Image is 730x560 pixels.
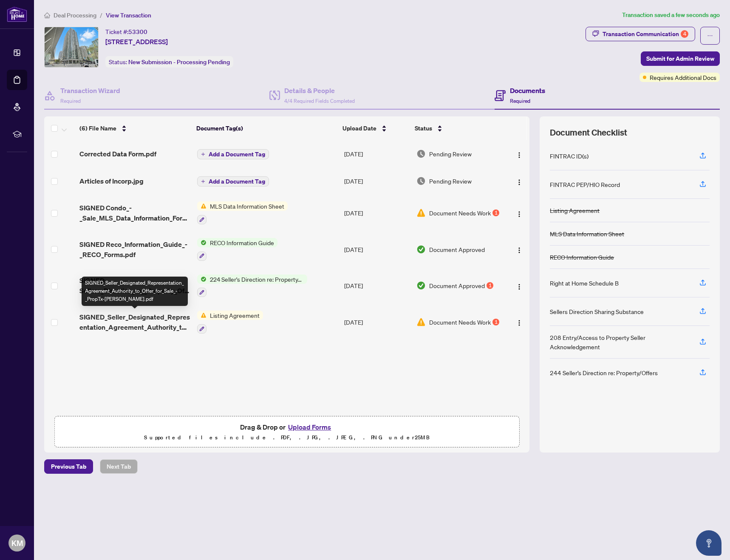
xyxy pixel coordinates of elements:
[512,243,526,256] button: Logo
[197,311,207,320] img: Status Icon
[207,274,307,284] span: 224 Seller's Direction re: Property/Offers - Important Information for Seller Acknowledgement
[416,317,426,327] img: Document Status
[416,149,426,158] img: Document Status
[512,147,526,161] button: Logo
[105,56,233,68] div: Status:
[193,116,339,140] th: Document Tag(s)
[550,252,614,262] div: RECO Information Guide
[54,11,96,19] span: Deal Processing
[681,30,688,38] div: 4
[487,282,493,289] div: 1
[79,312,190,332] span: SIGNED_Seller_Designated_Representation_Agreement_Authority_to_Offer_for_Sale_-_PropTx-[PERSON_NA...
[429,245,485,254] span: Document Approved
[286,421,334,433] button: Upload Forms
[44,12,50,18] span: home
[429,281,485,290] span: Document Approved
[128,28,147,36] span: 53300
[207,201,288,211] span: MLS Data Information Sheet
[60,433,514,443] p: Supported files include .PDF, .JPG, .JPEG, .PNG under 25 MB
[411,116,502,140] th: Status
[79,176,144,186] span: Articles of Incorp.jpg
[197,149,269,159] button: Add a Document Tag
[512,174,526,188] button: Logo
[550,368,658,377] div: 244 Seller’s Direction re: Property/Offers
[696,530,722,556] button: Open asap
[79,239,190,260] span: SIGNED Reco_Information_Guide_-_RECO_Forms.pdf
[284,85,355,96] h4: Details & People
[79,149,156,159] span: Corrected Data Form.pdf
[100,459,138,474] button: Next Tab
[82,277,188,306] div: SIGNED_Seller_Designated_Representation_Agreement_Authority_to_Offer_for_Sale_-_PropTx-[PERSON_NA...
[342,124,376,133] span: Upload Date
[201,152,205,156] span: plus
[550,307,644,316] div: Sellers Direction Sharing Substance
[429,208,491,218] span: Document Needs Work
[197,201,288,224] button: Status IconMLS Data Information Sheet
[622,10,720,20] article: Transaction saved a few seconds ago
[707,33,713,39] span: ellipsis
[429,176,472,186] span: Pending Review
[512,279,526,292] button: Logo
[641,51,720,66] button: Submit for Admin Review
[79,275,190,296] span: SIGNED Sellers_Direction_re__Property_Offers_-_Imp_Info_for_Seller_Ack_-_PropTx-[PERSON_NAME].pdf
[45,27,98,67] img: IMG-C12404696_1.jpg
[429,317,491,327] span: Document Needs Work
[51,460,86,473] span: Previous Tab
[492,319,499,325] div: 1
[516,283,523,290] img: Logo
[197,238,277,261] button: Status IconRECO Information Guide
[128,58,230,66] span: New Submission - Processing Pending
[60,98,81,104] span: Required
[416,176,426,186] img: Document Status
[516,152,523,158] img: Logo
[76,116,193,140] th: (6) File Name
[79,203,190,223] span: SIGNED Condo_-_Sale_MLS_Data_Information_Form_-_PropTx-[PERSON_NAME].pdf
[339,116,411,140] th: Upload Date
[516,211,523,218] img: Logo
[416,245,426,254] img: Document Status
[284,98,355,104] span: 4/4 Required Fields Completed
[603,27,688,41] div: Transaction Communication
[341,268,413,304] td: [DATE]
[550,278,619,288] div: Right at Home Schedule B
[197,311,263,334] button: Status IconListing Agreement
[492,209,499,216] div: 1
[516,320,523,326] img: Logo
[209,178,265,184] span: Add a Document Tag
[100,10,102,20] li: /
[341,231,413,268] td: [DATE]
[55,416,519,448] span: Drag & Drop orUpload FormsSupported files include .PDF, .JPG, .JPEG, .PNG under25MB
[197,201,207,211] img: Status Icon
[510,98,530,104] span: Required
[240,421,334,433] span: Drag & Drop or
[341,167,413,195] td: [DATE]
[550,206,600,215] div: Listing Agreement
[512,206,526,220] button: Logo
[550,127,627,139] span: Document Checklist
[510,85,545,96] h4: Documents
[79,124,116,133] span: (6) File Name
[197,176,269,187] button: Add a Document Tag
[207,238,277,247] span: RECO Information Guide
[341,140,413,167] td: [DATE]
[105,37,168,47] span: [STREET_ADDRESS]
[416,208,426,218] img: Document Status
[11,537,23,549] span: KM
[512,315,526,329] button: Logo
[197,274,307,297] button: Status Icon224 Seller's Direction re: Property/Offers - Important Information for Seller Acknowle...
[550,229,624,238] div: MLS Data Information Sheet
[207,311,263,320] span: Listing Agreement
[201,179,205,184] span: plus
[550,333,689,351] div: 208 Entry/Access to Property Seller Acknowledgement
[7,6,27,22] img: logo
[516,247,523,254] img: Logo
[516,179,523,186] img: Logo
[197,149,269,160] button: Add a Document Tag
[341,304,413,340] td: [DATE]
[44,459,93,474] button: Previous Tab
[416,281,426,290] img: Document Status
[341,195,413,231] td: [DATE]
[105,27,147,37] div: Ticket #:
[197,238,207,247] img: Status Icon
[60,85,120,96] h4: Transaction Wizard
